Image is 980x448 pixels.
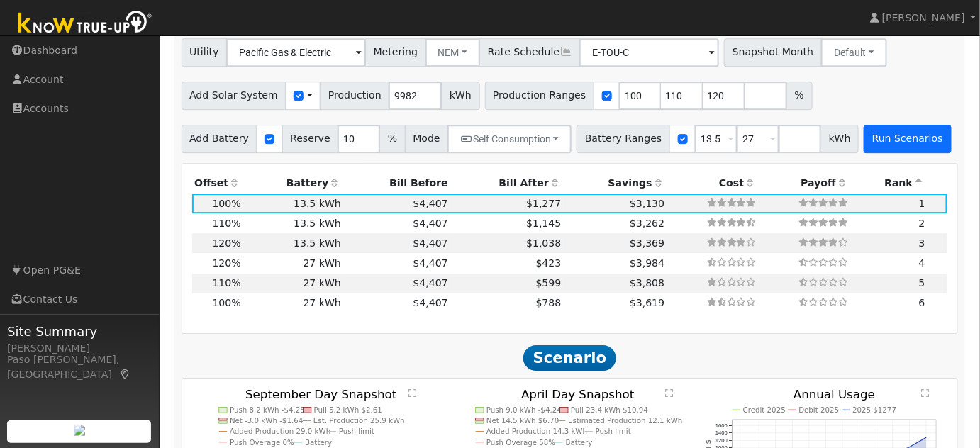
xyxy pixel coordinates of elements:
[243,293,343,313] td: 27 kWh
[305,437,332,446] text: Battery
[405,125,448,153] span: Mode
[182,38,228,67] span: Utility
[919,218,925,229] span: 2
[801,177,836,189] span: Payoff
[408,388,416,398] text: 
[243,213,343,233] td: 13.5 kWh
[884,177,913,189] span: Rank
[413,237,448,249] span: $4,407
[919,277,925,289] span: 5
[820,125,859,153] span: kWh
[230,437,294,446] text: Push Overage 0%
[413,277,448,289] span: $4,407
[230,427,330,435] text: Added Production 29.0 kWh
[282,125,339,153] span: Reserve
[243,194,343,213] td: 13.5 kWh
[413,198,448,209] span: $4,407
[226,38,366,67] input: Select a Utility
[230,416,303,425] text: Net -3.0 kWh -$1.64
[7,352,152,382] div: Paso [PERSON_NAME], [GEOGRAPHIC_DATA]
[608,177,652,189] span: Savings
[379,125,405,153] span: %
[719,177,744,189] span: Cost
[853,405,897,414] text: 2025 $1277
[320,82,389,110] span: Production
[536,297,562,308] span: $788
[630,198,664,209] span: $3,130
[441,82,479,110] span: kWh
[119,369,132,380] a: Map
[314,405,382,414] text: Pull 5.2 kWh $2.61
[74,425,85,436] img: retrieve
[213,257,241,269] span: 120%
[339,427,374,435] text: Push limit
[919,257,925,269] span: 4
[665,388,673,398] text: 
[919,198,925,209] span: 1
[882,12,965,23] span: [PERSON_NAME]
[213,297,241,308] span: 100%
[536,257,562,269] span: $423
[413,218,448,229] span: $4,407
[794,387,876,401] text: Annual Usage
[243,174,343,194] th: Battery
[486,437,556,446] text: Push Overage 58%
[425,38,481,67] button: NEM
[526,198,561,209] span: $1,277
[313,416,405,425] text: Est. Production 25.9 kWh
[743,405,786,414] text: Credit 2025
[343,174,450,194] th: Bill Before
[479,38,580,67] span: Rate Schedule
[413,257,448,269] span: $4,407
[486,416,559,425] text: Net 14.5 kWh $6.70
[413,297,448,308] span: $4,407
[450,174,564,194] th: Bill After
[213,237,241,249] span: 120%
[821,38,887,67] button: Default
[536,277,562,289] span: $599
[630,237,664,249] span: $3,369
[486,405,562,414] text: Push 9.0 kWh -$4.24
[447,125,572,153] button: Self Consumption
[864,125,951,153] button: Run Scenarios
[523,345,616,371] span: Scenario
[577,125,670,153] span: Battery Ranges
[192,174,244,194] th: Offset
[596,427,631,435] text: Push limit
[243,274,343,293] td: 27 kWh
[7,322,152,341] span: Site Summary
[566,437,593,446] text: Battery
[521,387,635,401] text: April Day Snapshot
[799,405,840,414] text: Debit 2025
[182,82,286,110] span: Add Solar System
[7,341,152,356] div: [PERSON_NAME]
[579,38,719,67] input: Select a Rate Schedule
[213,218,241,229] span: 110%
[630,257,664,269] span: $3,984
[486,427,587,435] text: Added Production 14.3 kWh
[919,237,925,249] span: 3
[786,82,812,110] span: %
[715,422,728,428] text: 1600
[926,437,928,439] circle: onclick=""
[630,297,664,308] span: $3,619
[568,416,682,425] text: Estimated Production 12.1 kWh
[919,297,925,308] span: 6
[715,437,728,444] text: 1200
[182,125,257,153] span: Add Battery
[724,38,822,67] span: Snapshot Month
[630,277,664,289] span: $3,808
[243,233,343,253] td: 13.5 kWh
[243,253,343,273] td: 27 kWh
[365,38,426,67] span: Metering
[526,237,561,249] span: $1,038
[715,430,728,436] text: 1400
[213,277,241,289] span: 110%
[909,446,911,448] circle: onclick=""
[571,405,648,414] text: Pull 23.4 kWh $10.94
[923,388,930,398] text: 
[485,82,594,110] span: Production Ranges
[11,8,160,40] img: Know True-Up
[245,387,397,401] text: September Day Snapshot
[526,218,561,229] span: $1,145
